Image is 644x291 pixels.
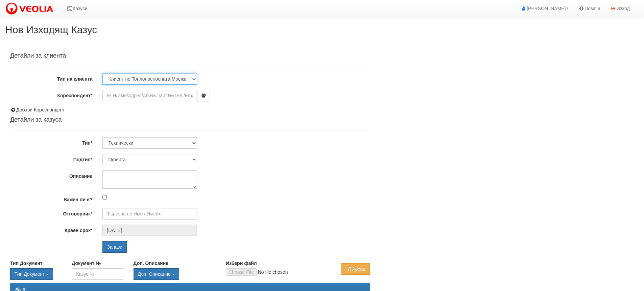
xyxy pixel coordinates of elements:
[72,260,101,267] label: Документ №
[5,154,97,163] label: Подтип*
[5,225,97,234] label: Краен срок*
[15,271,45,277] span: Тип Документ
[5,90,97,99] label: Кореспондент*
[10,268,53,280] button: Тип Документ
[102,225,197,236] input: Търсене по Име / Имейл
[102,241,127,253] input: Запази
[10,268,62,280] div: Двоен клик, за изчистване на избраната стойност.
[10,53,370,59] h4: Детайли за клиента
[102,90,197,101] input: ЕГН/Име/Адрес/Аб.№/Парт.№/Тел./Email
[10,117,370,123] h4: Детайли за казуса
[10,106,370,113] div: Добави Кореспондент
[5,73,97,82] label: Тип на клиента
[5,170,97,180] label: Описание
[102,208,197,220] input: Търсене по Име / Имейл
[5,24,639,35] h2: Нов Изходящ Казус
[5,2,56,16] img: VeoliaLogo.png
[134,268,179,280] button: Доп. Описание
[5,194,97,203] label: Важен ли е?
[72,268,123,280] input: Казус №
[138,271,171,277] span: Доп. Описание
[226,260,257,267] label: Избери файл
[341,263,369,275] button: Архив
[134,268,216,280] div: Двоен клик, за изчистване на избраната стойност.
[10,260,43,267] label: Тип Документ
[5,208,97,217] label: Отговорник*
[134,260,168,267] label: Доп. Описание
